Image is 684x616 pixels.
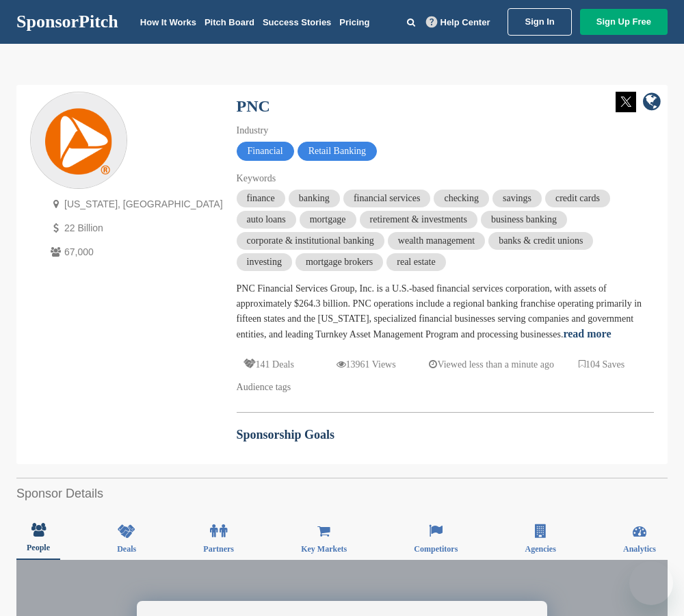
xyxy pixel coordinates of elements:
[434,190,489,207] span: checking
[429,356,554,373] p: Viewed less than a minute ago
[343,190,431,207] span: financial services
[203,545,234,553] span: Partners
[616,92,636,112] img: Twitter white
[237,97,270,115] a: PNC
[298,142,377,161] span: Retail Banking
[140,17,196,27] a: How It Works
[301,545,347,553] span: Key Markets
[27,543,50,552] span: People
[237,123,654,138] div: Industry
[386,253,445,271] span: real estate
[237,232,384,250] span: corporate & institutional banking
[488,232,593,250] span: banks & credit unions
[629,561,673,605] iframe: Button to launch messaging window
[237,190,285,207] span: finance
[623,545,656,553] span: Analytics
[244,356,294,373] p: 141 Deals
[508,8,571,36] a: Sign In
[47,244,223,261] p: 67,000
[337,356,396,373] p: 13961 Views
[300,211,356,229] span: mortgage
[237,281,654,342] div: PNC Financial Services Group, Inc. is a U.S.-based financial services corporation, with assets of...
[237,142,294,161] span: Financial
[360,211,477,229] span: retirement & investments
[205,17,254,27] a: Pitch Board
[339,17,369,27] a: Pricing
[525,545,555,553] span: Agencies
[47,196,223,213] p: [US_STATE], [GEOGRAPHIC_DATA]
[31,93,127,189] img: Sponsorpitch & PNC
[117,545,136,553] span: Deals
[47,220,223,237] p: 22 Billion
[16,13,118,31] a: SponsorPitch
[289,190,340,207] span: banking
[423,14,493,30] a: Help Center
[237,171,654,186] div: Keywords
[263,17,331,27] a: Success Stories
[388,232,485,250] span: wealth management
[237,380,654,395] div: Audience tags
[481,211,567,229] span: business banking
[579,356,624,373] p: 104 Saves
[545,190,610,207] span: credit cards
[492,190,542,207] span: savings
[414,545,458,553] span: Competitors
[643,92,661,114] a: company link
[16,485,668,503] h2: Sponsor Details
[237,253,292,271] span: investing
[580,9,668,35] a: Sign Up Free
[295,253,383,271] span: mortgage brokers
[237,426,654,444] h2: Sponsorship Goals
[563,328,611,339] a: read more
[237,211,296,229] span: auto loans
